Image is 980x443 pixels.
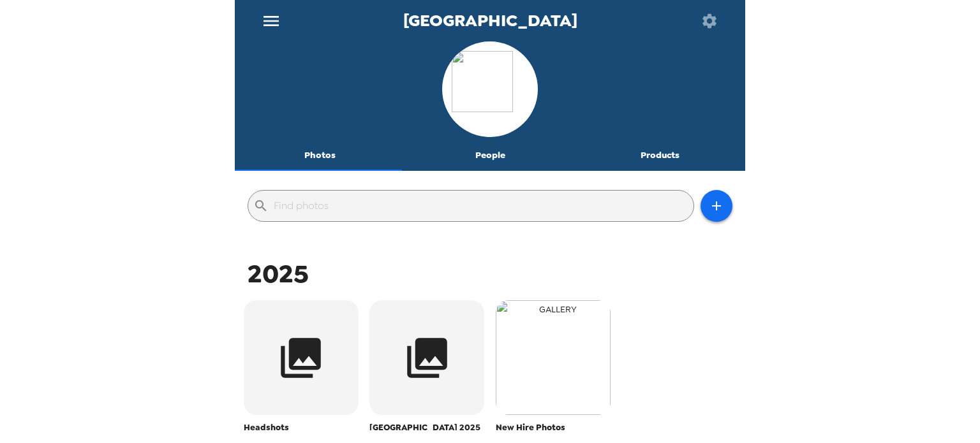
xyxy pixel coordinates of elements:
[496,300,611,415] img: gallery
[244,421,359,434] span: Headshots
[496,421,611,434] span: New Hire Photos
[248,257,309,291] span: 2025
[575,140,745,171] button: Products
[274,196,688,216] input: Find photos
[403,12,577,29] span: [GEOGRAPHIC_DATA]
[452,51,528,127] img: org logo
[235,140,405,171] button: Photos
[405,140,575,171] button: People
[369,421,484,434] span: [GEOGRAPHIC_DATA] 2025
